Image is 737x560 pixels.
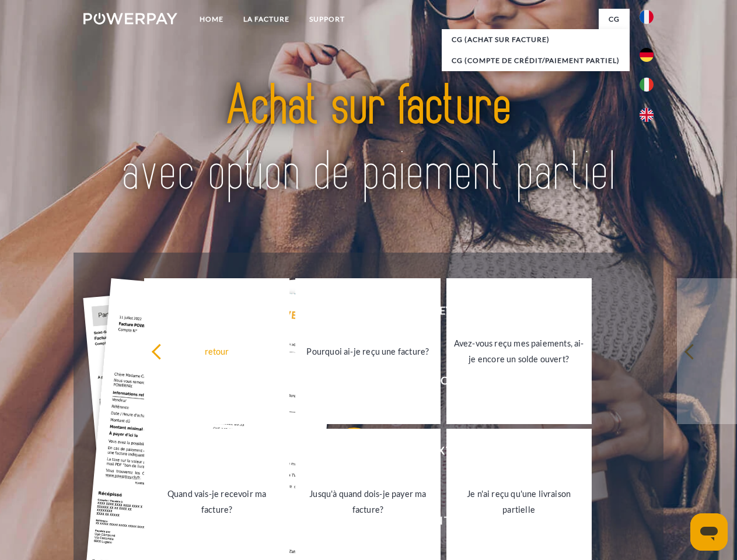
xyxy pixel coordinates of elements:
[453,486,585,517] div: Je n'ai reçu qu'une livraison partielle
[442,29,630,50] a: CG (achat sur facture)
[233,9,299,30] a: LA FACTURE
[442,50,630,71] a: CG (Compte de crédit/paiement partiel)
[299,9,355,30] a: Support
[111,56,626,223] img: title-powerpay_fr.svg
[446,278,592,424] a: Avez-vous reçu mes paiements, ai-je encore un solde ouvert?
[190,9,233,30] a: Home
[599,9,630,30] a: CG
[151,343,282,359] div: retour
[690,513,728,551] iframe: Bouton de lancement de la fenêtre de messagerie
[640,108,654,122] img: en
[151,486,282,517] div: Quand vais-je recevoir ma facture?
[302,486,434,517] div: Jusqu'à quand dois-je payer ma facture?
[640,48,654,62] img: de
[640,78,654,92] img: it
[640,10,654,24] img: fr
[453,335,585,367] div: Avez-vous reçu mes paiements, ai-je encore un solde ouvert?
[302,343,434,359] div: Pourquoi ai-je reçu une facture?
[83,13,177,24] img: logo-powerpay-white.svg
